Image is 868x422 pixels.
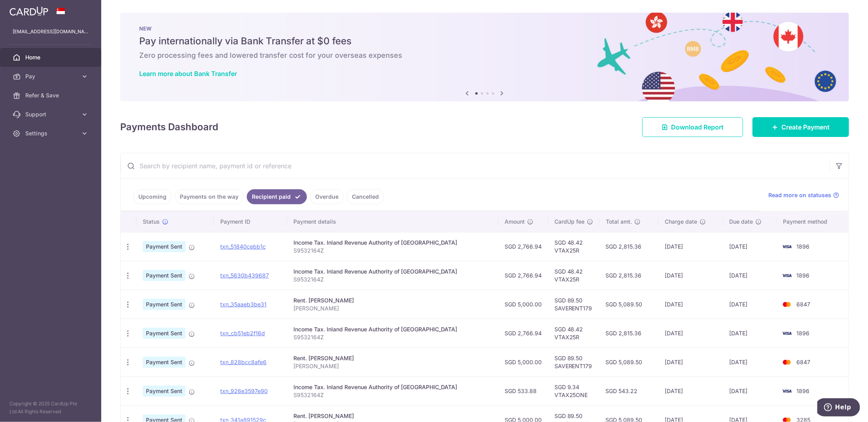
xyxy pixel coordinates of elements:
[781,122,830,132] span: Create Payment
[548,319,599,348] td: SGD 48.42 VTAX25R
[658,348,723,376] td: [DATE]
[658,261,723,290] td: [DATE]
[143,357,185,368] span: Payment Sent
[293,362,492,370] p: [PERSON_NAME]
[133,189,172,204] a: Upcoming
[658,376,723,405] td: [DATE]
[796,359,810,365] span: 6847
[139,51,830,60] h6: Zero processing fees and lowered transfer cost for your overseas expenses
[671,122,724,132] span: Download Report
[293,333,492,341] p: S9532164Z
[723,232,777,261] td: [DATE]
[779,242,795,251] img: Bank Card
[642,117,743,137] a: Download Report
[796,272,809,279] span: 1896
[25,129,78,137] span: Settings
[665,218,697,226] span: Charge date
[143,270,185,281] span: Payment Sent
[143,241,185,252] span: Payment Sent
[548,232,599,261] td: SGD 48.42 VTAX25R
[220,359,267,365] a: txn_828bcc8afe6
[723,290,777,319] td: [DATE]
[120,13,849,101] img: Bank transfer banner
[548,348,599,376] td: SGD 89.50 SAVERENT179
[121,153,830,179] input: Search by recipient name, payment id or reference
[599,376,658,405] td: SGD 543.22
[658,290,723,319] td: [DATE]
[347,189,384,204] a: Cancelled
[293,239,492,247] div: Income Tax. Inland Revenue Authority of [GEOGRAPHIC_DATA]
[25,72,78,80] span: Pay
[817,398,860,418] iframe: Opens a widget where you can find more information
[143,386,185,397] span: Payment Sent
[796,388,809,394] span: 1896
[498,348,548,376] td: SGD 5,000.00
[548,290,599,319] td: SGD 89.50 SAVERENT179
[293,383,492,391] div: Income Tax. Inland Revenue Authority of [GEOGRAPHIC_DATA]
[658,319,723,348] td: [DATE]
[220,272,269,279] a: txn_5630b439687
[723,319,777,348] td: [DATE]
[599,261,658,290] td: SGD 2,815.36
[247,189,307,204] a: Recipient paid
[723,376,777,405] td: [DATE]
[175,189,244,204] a: Payments on the way
[293,268,492,276] div: Income Tax. Inland Revenue Authority of [GEOGRAPHIC_DATA]
[779,329,795,338] img: Bank Card
[9,6,48,16] img: CardUp
[120,120,218,134] h4: Payments Dashboard
[293,325,492,333] div: Income Tax. Inland Revenue Authority of [GEOGRAPHIC_DATA]
[25,91,78,99] span: Refer & Save
[779,386,795,396] img: Bank Card
[293,297,492,304] div: Rent. [PERSON_NAME]
[796,243,809,250] span: 1896
[599,290,658,319] td: SGD 5,089.50
[779,271,795,280] img: Bank Card
[293,276,492,283] p: S9532164Z
[143,218,160,226] span: Status
[287,211,498,232] th: Payment details
[143,328,185,339] span: Payment Sent
[723,261,777,290] td: [DATE]
[599,232,658,261] td: SGD 2,815.36
[554,218,584,226] span: CardUp fee
[220,243,266,250] a: txn_51840cebb1c
[139,70,237,78] a: Learn more about Bank Transfer
[498,290,548,319] td: SGD 5,000.00
[293,354,492,362] div: Rent. [PERSON_NAME]
[214,211,287,232] th: Payment ID
[779,300,795,309] img: Bank Card
[796,301,810,308] span: 6847
[779,357,795,367] img: Bank Card
[548,376,599,405] td: SGD 9.34 VTAX25ONE
[658,232,723,261] td: [DATE]
[293,391,492,399] p: S9532164Z
[293,247,492,255] p: S9532164Z
[293,304,492,312] p: [PERSON_NAME]
[220,388,268,394] a: txn_926e3597e90
[768,191,839,199] a: Read more on statuses
[13,28,89,36] p: [EMAIL_ADDRESS][DOMAIN_NAME]
[220,330,265,336] a: txn_cb51eb2f16d
[220,301,267,308] a: txn_35aaeb3be31
[548,261,599,290] td: SGD 48.42 VTAX25R
[139,35,830,48] h5: Pay internationally via Bank Transfer at $0 fees
[729,218,753,226] span: Due date
[498,376,548,405] td: SGD 533.88
[796,330,809,336] span: 1896
[498,232,548,261] td: SGD 2,766.94
[25,110,78,118] span: Support
[505,218,525,226] span: Amount
[25,53,78,61] span: Home
[606,218,632,226] span: Total amt.
[723,348,777,376] td: [DATE]
[498,319,548,348] td: SGD 2,766.94
[293,412,492,420] div: Rent. [PERSON_NAME]
[753,117,849,137] a: Create Payment
[599,319,658,348] td: SGD 2,815.36
[143,299,185,310] span: Payment Sent
[310,189,344,204] a: Overdue
[768,191,831,199] span: Read more on statuses
[498,261,548,290] td: SGD 2,766.94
